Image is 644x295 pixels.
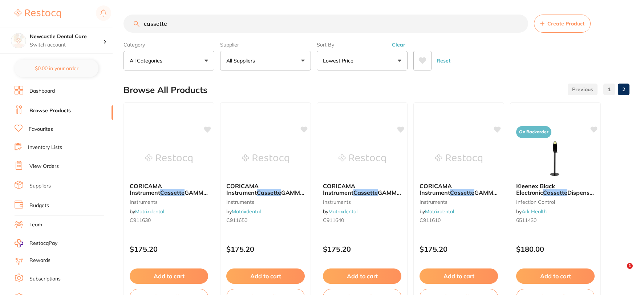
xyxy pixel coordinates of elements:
[29,221,42,229] a: Team
[130,182,162,196] span: CORICAMA Instrument
[420,189,507,203] span: GAMMAFIX QUATRI Green 19 Position
[323,245,401,253] p: $175.20
[516,183,595,196] b: Kleenex Black Electronic Cassette Dispenser Floor Stand
[420,245,498,253] p: $175.20
[323,57,356,64] p: Lowest Price
[516,126,551,138] span: On Backorder
[328,208,357,215] a: Matrixdental
[516,208,547,215] span: by
[29,126,53,133] a: Favourites
[130,208,164,215] span: by
[130,199,208,205] small: instruments
[547,21,584,27] span: Create Product
[420,182,452,196] span: CORICAMA Instrument
[15,239,57,247] a: RestocqPay
[323,199,401,205] small: instruments
[29,163,59,170] a: View Orders
[516,268,595,284] button: Add to cart
[516,217,536,223] span: 6511430
[390,41,408,48] button: Clear
[123,15,528,33] input: Search Products
[612,263,629,280] iframe: Intercom live chat
[420,183,498,196] b: CORICAMA Instrument Cassette GAMMAFIX QUATRI Green 19 Position
[226,182,259,196] span: CORICAMA Instrument
[420,217,441,223] span: C911610
[522,208,547,215] a: Ark Health
[226,57,258,64] p: All Suppliers
[130,217,151,223] span: C911630
[15,9,61,18] img: Restocq Logo
[420,199,498,205] small: instruments
[15,239,23,247] img: RestocqPay
[323,182,355,196] span: CORICAMA Instrument
[226,208,261,215] span: by
[130,268,208,284] button: Add to cart
[516,199,595,205] small: infection control
[226,189,313,203] span: GAMMAFIX QUATRI Blue 19 Position
[532,141,579,177] img: Kleenex Black Electronic Cassette Dispenser Floor Stand
[534,15,591,33] button: Create Product
[15,5,61,22] a: Restocq Logo
[123,41,214,48] label: Category
[543,189,567,196] em: Cassette
[226,268,305,284] button: Add to cart
[257,189,281,196] em: Cassette
[420,268,498,284] button: Add to cart
[29,240,57,247] span: RestocqPay
[130,245,208,253] p: $175.20
[130,189,217,203] span: GAMMAFIX QUATRI Red 19 Position
[29,88,55,95] a: Dashboard
[242,141,289,177] img: CORICAMA Instrument Cassette GAMMAFIX QUATRI Blue 19 Position
[11,33,26,48] img: Newcastle Dental Care
[323,208,357,215] span: by
[323,268,401,284] button: Add to cart
[434,51,453,70] button: Reset
[516,245,595,253] p: $180.00
[28,144,62,151] a: Inventory Lists
[425,208,454,215] a: Matrixdental
[145,141,193,177] img: CORICAMA Instrument Cassette GAMMAFIX QUATRI Red 19 Position
[29,202,49,209] a: Budgets
[220,41,311,48] label: Supplier
[30,41,103,49] p: Switch account
[160,189,185,196] em: Cassette
[516,182,555,196] span: Kleenex Black Electronic
[603,82,615,97] a: 1
[130,183,208,196] b: CORICAMA Instrument Cassette GAMMAFIX QUATRI Red 19 Position
[323,189,410,203] span: GAMMAFIX QUATRI Yellow 19 Position
[29,257,50,264] a: Rewards
[30,33,103,40] h4: Newcastle Dental Care
[339,141,386,177] img: CORICAMA Instrument Cassette GAMMAFIX QUATRI Yellow 19 Position
[130,57,165,64] p: All Categories
[123,51,214,70] button: All Categories
[226,183,305,196] b: CORICAMA Instrument Cassette GAMMAFIX QUATRI Blue 19 Position
[435,141,482,177] img: CORICAMA Instrument Cassette GAMMAFIX QUATRI Green 19 Position
[618,82,629,97] a: 2
[226,245,305,253] p: $175.20
[627,263,633,269] span: 1
[123,85,207,95] h2: Browse All Products
[226,217,247,223] span: C911650
[135,208,164,215] a: Matrixdental
[323,217,344,223] span: C911640
[317,51,408,70] button: Lowest Price
[29,107,71,114] a: Browse Products
[226,199,305,205] small: instruments
[420,208,454,215] span: by
[15,60,98,77] button: $0.00 in your order
[516,189,595,203] span: Dispenser Floor Stand
[317,41,408,48] label: Sort By
[450,189,474,196] em: Cassette
[29,275,61,283] a: Subscriptions
[323,183,401,196] b: CORICAMA Instrument Cassette GAMMAFIX QUATRI Yellow 19 Position
[232,208,261,215] a: Matrixdental
[353,189,378,196] em: Cassette
[220,51,311,70] button: All Suppliers
[29,182,51,190] a: Suppliers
